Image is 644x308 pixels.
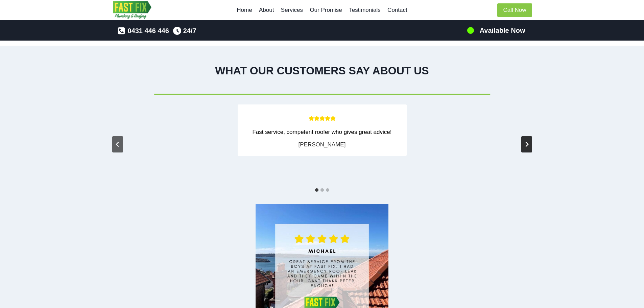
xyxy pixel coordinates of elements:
[112,63,532,79] h1: WHAT OUR CUSTOMERS SAY ABOUT US
[497,3,532,17] a: Call Now
[384,2,411,18] a: Contact
[127,25,169,36] span: 0431 446 446
[326,188,329,192] button: Go to slide 3
[299,140,346,149] div: [PERSON_NAME]
[112,136,123,152] button: Go to last slide
[320,188,324,192] button: Go to slide 2
[480,25,525,35] h5: Available Now
[233,2,411,18] nav: Primary Navigation
[521,136,532,152] button: Next slide
[278,2,307,18] a: Services
[306,2,345,18] a: Our Promise
[315,188,318,192] button: Go to slide 1
[112,187,532,193] ul: Select a slide to show
[345,2,384,18] a: Testimonials
[244,127,400,137] div: Fast service, competent roofer who gives great advice!
[467,26,475,34] img: 100-percents.png
[256,2,278,18] a: About
[117,25,169,36] a: 0431 446 446
[183,25,196,36] span: 24/7
[124,104,520,174] div: 1 of 3
[233,2,256,18] a: Home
